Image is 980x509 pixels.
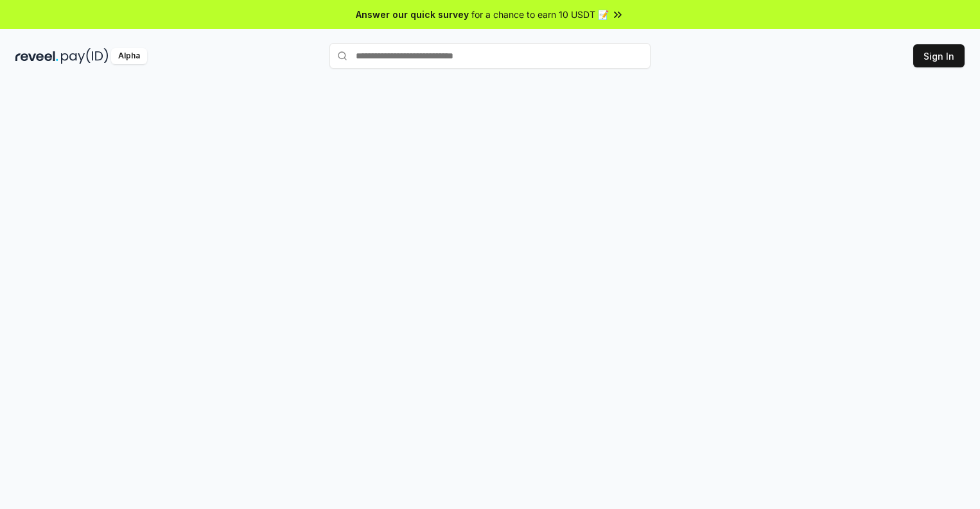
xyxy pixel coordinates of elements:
[356,8,469,21] span: Answer our quick survey
[61,48,109,64] img: pay_id
[471,8,609,21] span: for a chance to earn 10 USDT 📝
[111,48,147,64] div: Alpha
[15,48,58,64] img: reveel_dark
[913,44,965,67] button: Sign In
